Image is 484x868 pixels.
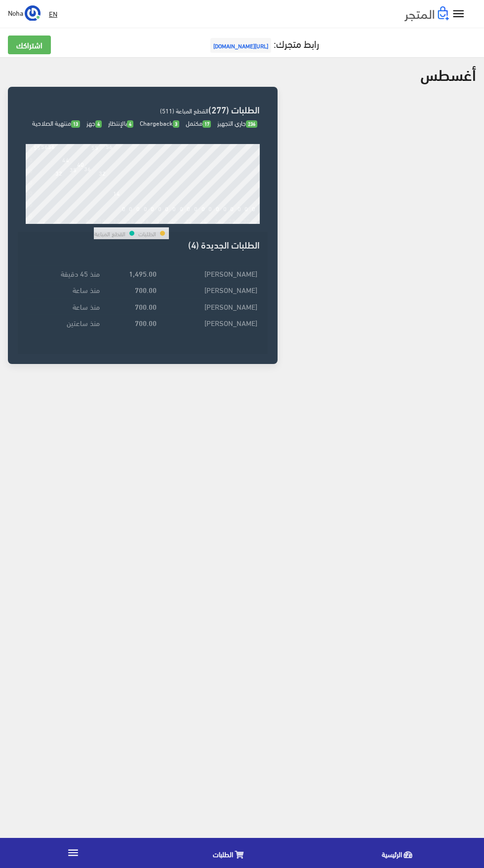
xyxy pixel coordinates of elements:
span: 17 [202,120,211,128]
img: ... [25,5,40,21]
img: . [404,6,449,21]
span: جاري التجهيز [217,117,257,129]
td: القطع المباعة [94,227,126,239]
h2: أغسطس [420,65,476,82]
span: Chargeback [140,117,179,129]
span: الطلبات [213,848,233,860]
strong: 700.00 [135,317,157,328]
a: رابط متجرك:[URL][DOMAIN_NAME] [208,34,319,52]
div: 2 [42,217,46,224]
u: EN [49,7,57,20]
div: 16 [142,217,149,224]
span: الرئيسية [382,848,402,860]
div: 14 [127,217,134,224]
span: جهز [86,117,102,129]
i:  [451,7,466,21]
div: 8 [85,217,89,224]
span: بالإنتظار [108,117,133,129]
div: 28 [229,217,236,224]
div: 56 [41,142,48,150]
span: 13 [71,120,80,128]
td: الطلبات [138,227,157,239]
td: [PERSON_NAME] [159,314,260,330]
span: 4 [127,120,133,128]
span: 4 [95,120,102,128]
div: 26 [214,217,221,224]
div: 12 [113,217,120,224]
span: 236 [246,120,257,128]
a: EN [45,5,61,23]
div: 18 [157,217,163,224]
div: 55 [34,143,40,151]
td: [PERSON_NAME] [159,265,260,282]
td: [PERSON_NAME] [159,282,260,298]
div: 10 [99,217,106,224]
strong: 700.00 [135,284,157,295]
strong: 1,495.00 [129,268,157,279]
div: 22 [185,217,192,224]
span: [URL][DOMAIN_NAME] [210,38,271,53]
span: القطع المباعة (511) [160,105,208,116]
td: [PERSON_NAME] [159,298,260,314]
div: 4 [57,217,60,224]
strong: 700.00 [135,301,157,312]
td: منذ 45 دقيقة [26,265,102,282]
a: الرئيسية [315,840,484,866]
td: منذ ساعتين [26,314,102,330]
span: مكتمل [186,117,211,129]
a: الطلبات [146,840,315,866]
div: 30 [243,217,250,224]
div: 24 [200,217,207,224]
span: 3 [173,120,179,128]
div: 55 [91,143,98,151]
div: 20 [171,217,178,224]
a: اشتراكك [8,36,51,54]
span: Noha [8,6,23,19]
div: 6 [71,217,75,224]
h3: الطلبات (277) [26,105,260,114]
td: منذ ساعة [26,298,102,314]
i:  [67,846,80,859]
div: 56 [48,142,55,150]
h3: الطلبات الجديدة (4) [26,240,260,249]
div: 56 [106,142,113,150]
a: ... Noha [8,5,40,21]
span: منتهية الصلاحية [32,117,80,129]
td: منذ ساعة [26,282,102,298]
